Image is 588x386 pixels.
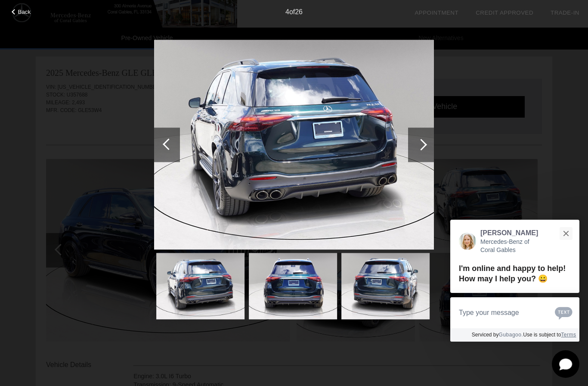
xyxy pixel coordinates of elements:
[476,9,533,16] a: Credit Approved
[552,350,579,378] button: Toggle Chat Window
[459,264,566,283] span: I'm online and happy to help! How may I help you? 😀
[499,332,523,338] a: Gubagoo.
[523,332,561,338] span: Use is subject to
[480,228,538,238] p: [PERSON_NAME]
[249,253,337,319] img: image.aspx
[154,40,434,250] img: image.aspx
[557,224,575,243] button: Close
[552,350,579,378] svg: Start Chat
[295,8,303,16] span: 26
[472,332,499,338] span: Serviced by
[341,253,430,319] img: image.aspx
[156,253,244,319] img: image.aspx
[450,220,579,342] div: Close[PERSON_NAME]Mercedes-Benz of Coral GablesI'm online and happy to help! How may I help you? ...
[552,302,575,323] button: Chat with SMS
[450,297,579,328] textarea: Type your message
[561,332,576,338] a: Terms
[285,8,289,16] span: 4
[415,9,458,16] a: Appointment
[555,306,573,320] svg: Text
[18,9,31,15] span: Back
[480,238,538,255] p: Mercedes-Benz of Coral Gables
[551,9,579,16] a: Trade-In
